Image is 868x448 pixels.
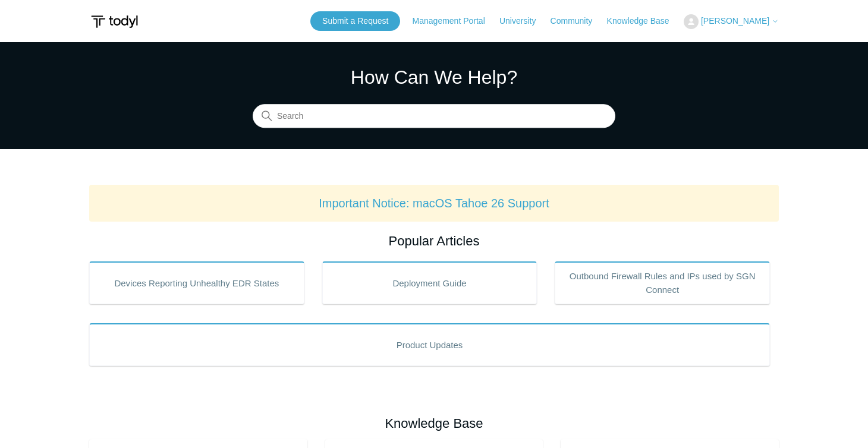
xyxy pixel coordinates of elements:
[555,261,770,304] a: Outbound Firewall Rules and IPs used by SGN Connect
[89,323,770,366] a: Product Updates
[310,11,400,31] a: Submit a Request
[89,414,779,433] h2: Knowledge Base
[253,63,615,92] h1: How Can We Help?
[319,197,549,210] a: Important Notice: macOS Tahoe 26 Support
[322,261,537,304] a: Deployment Guide
[607,15,681,27] a: Knowledge Base
[551,15,605,27] a: Community
[89,261,304,304] a: Devices Reporting Unhealthy EDR States
[253,105,615,128] input: Search
[413,15,497,27] a: Management Portal
[684,14,779,29] button: [PERSON_NAME]
[89,11,140,33] img: Todyl Support Center Help Center home page
[499,15,548,27] a: University
[89,231,779,251] h2: Popular Articles
[701,16,769,26] span: [PERSON_NAME]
